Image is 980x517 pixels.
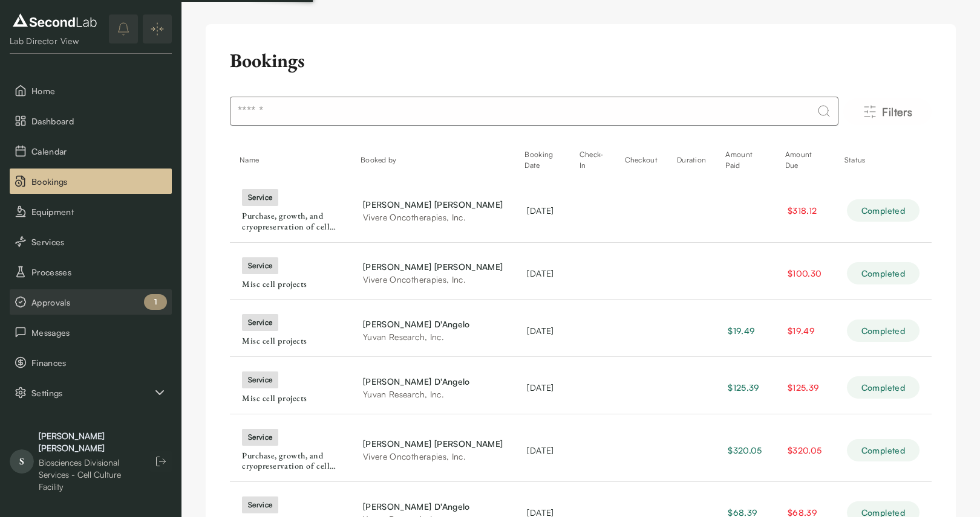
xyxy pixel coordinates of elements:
[847,262,920,284] div: Completed
[363,260,503,273] div: [PERSON_NAME] [PERSON_NAME]
[10,289,172,315] button: Approvals
[527,381,557,394] div: [DATE]
[515,146,569,175] th: Booking Date
[728,382,759,393] span: $125.39
[667,146,716,175] th: Duration
[527,204,557,217] div: [DATE]
[835,146,932,175] th: Status
[31,85,167,97] span: Home
[144,294,167,310] div: 1
[242,429,339,472] a: servicePurchase, growth, and cryopreservation of cell lines
[242,257,278,274] div: service
[150,451,172,472] button: Log out
[10,449,34,474] span: S
[843,98,932,125] button: Filters
[10,138,172,164] button: Calendar
[242,371,278,388] div: service
[363,388,503,400] div: Yuvan Research, Inc.
[242,189,278,206] div: service
[363,198,503,211] div: [PERSON_NAME] [PERSON_NAME]
[10,199,172,224] button: Equipment
[728,445,762,455] span: $320.05
[527,267,557,280] div: [DATE]
[10,35,100,47] div: Lab Director View
[363,211,503,223] div: Vivere Oncotherapies, Inc.
[363,500,503,513] div: [PERSON_NAME] D'Angelo
[31,387,152,399] span: Settings
[788,205,817,216] span: $318.12
[10,320,172,345] button: Messages
[242,314,339,347] a: serviceMisc cell projects
[242,429,278,446] div: service
[10,350,172,375] a: Finances
[847,439,920,461] div: Completed
[363,450,503,463] div: Vivere Oncotherapies, Inc.
[31,296,167,309] span: Approvals
[716,146,776,175] th: Amount Paid
[242,496,278,513] div: service
[31,356,167,369] span: Finances
[39,457,138,493] div: Biosciences Divisional Services - Cell Culture Facility
[31,115,167,127] span: Dashboard
[788,268,822,278] span: $100.30
[242,189,339,232] a: servicePurchase, growth, and cryopreservation of cell lines
[788,382,819,393] span: $125.39
[31,236,167,248] span: Services
[230,146,351,175] th: Name
[847,199,920,222] div: Completed
[10,259,172,284] button: Processes
[10,11,100,30] img: logo
[31,175,167,188] span: Bookings
[363,330,503,343] div: Yuvan Research, Inc.
[882,103,912,120] span: Filters
[615,146,667,175] th: Checkout
[242,336,339,347] div: Misc cell projects
[788,445,822,455] span: $320.05
[31,326,167,339] span: Messages
[242,257,339,290] a: serviceMisc cell projects
[10,380,172,405] button: Settings
[363,437,503,450] div: [PERSON_NAME] [PERSON_NAME]
[39,430,138,454] div: [PERSON_NAME] [PERSON_NAME]
[242,371,339,404] a: serviceMisc cell projects
[242,279,339,290] div: Misc cell projects
[10,108,172,133] button: Dashboard
[230,48,305,72] h2: Bookings
[242,211,339,232] div: Purchase, growth, and cryopreservation of cell lines
[847,376,920,399] div: Completed
[31,205,167,218] span: Equipment
[10,78,172,103] button: Home
[242,451,339,472] div: Purchase, growth, and cryopreservation of cell lines
[728,326,755,336] span: $19.49
[363,318,503,330] div: [PERSON_NAME] D'Angelo
[109,14,138,43] button: notifications
[31,145,167,158] span: Calendar
[242,393,339,404] div: Misc cell projects
[847,320,920,342] div: Completed
[10,169,172,194] li: Bookings
[10,380,172,405] div: Settings sub items
[527,324,557,337] div: [DATE]
[363,273,503,286] div: Vivere Oncotherapies, Inc.
[31,266,167,278] span: Processes
[570,146,615,175] th: Check-In
[788,326,815,336] span: $19.49
[351,146,515,175] th: Booked by
[10,229,172,254] button: Services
